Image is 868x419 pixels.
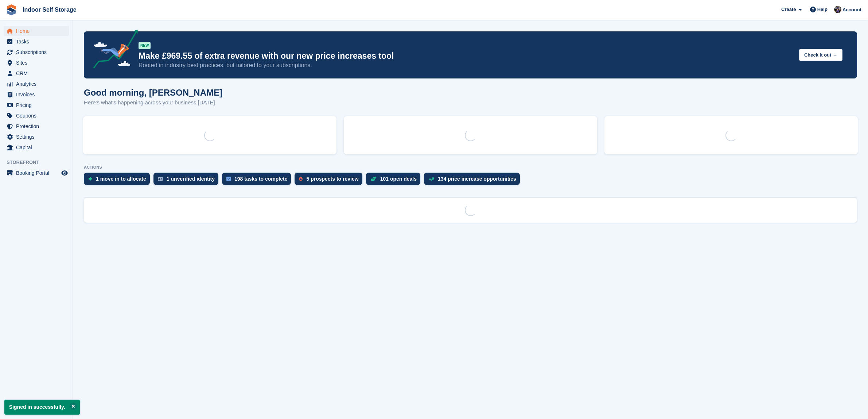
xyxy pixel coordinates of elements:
[4,89,69,100] a: menu
[84,165,857,170] p: ACTIONS
[16,89,60,100] span: Invoices
[6,4,17,15] img: stora-icon-8386f47178a22dfd0bd8f6a31ec36ba5ce8667c1dd55bd0f319d3a0aa187defe.svg
[4,400,80,415] p: Signed in successfully.
[16,111,60,121] span: Coupons
[153,173,222,189] a: 1 unverified identity
[366,173,424,189] a: 101 open deals
[842,6,861,14] span: Account
[299,177,303,181] img: prospect-51fa495bee0391a8d652442698ab0144808aea92771e9ea1ae160a38d050c398.svg
[4,47,69,57] a: menu
[306,176,358,182] div: 5 prospects to review
[370,176,377,181] img: deal-1b604bf984904fb50ccaf53a9ad4b4a5d6e5aea283cecdc64d6e3604feb123c2.svg
[16,36,60,47] span: Tasks
[84,173,153,189] a: 1 move in to allocate
[139,51,793,61] p: Make £969.55 of extra revenue with our new price increases tool
[834,6,841,13] img: Sandra Pomeroy
[84,88,222,97] h1: Good morning, [PERSON_NAME]
[4,132,69,142] a: menu
[222,173,295,189] a: 198 tasks to complete
[16,100,60,110] span: Pricing
[4,68,69,78] a: menu
[84,99,222,107] p: Here's what's happening across your business [DATE]
[4,111,69,121] a: menu
[4,121,69,131] a: menu
[16,47,60,57] span: Subscriptions
[4,26,69,36] a: menu
[16,68,60,78] span: CRM
[817,6,828,13] span: Help
[234,176,288,182] div: 198 tasks to complete
[16,26,60,36] span: Home
[16,168,60,178] span: Booking Portal
[4,36,69,47] a: menu
[87,30,138,71] img: price-adjustments-announcement-icon-8257ccfd72463d97f412b2fc003d46551f7dbcb40ab6d574587a9cd5c0d94...
[7,159,73,166] span: Storefront
[16,79,60,89] span: Analytics
[424,173,523,189] a: 134 price increase opportunities
[380,176,417,182] div: 101 open deals
[4,79,69,89] a: menu
[4,58,69,68] a: menu
[428,177,434,181] img: price_increase_opportunities-93ffe204e8149a01c8c9dc8f82e8f89637d9d84a8eef4429ea346261dce0b2c0.svg
[16,132,60,142] span: Settings
[4,142,69,153] a: menu
[4,100,69,110] a: menu
[295,173,366,189] a: 5 prospects to review
[88,177,92,181] img: move_ins_to_allocate_icon-fdf77a2bb77ea45bf5b3d319d69a93e2d87916cf1d5bf7949dd705db3b84f3ca.svg
[139,61,793,69] p: Rooted in industry best practices, but tailored to your subscriptions.
[167,176,215,182] div: 1 unverified identity
[16,58,60,68] span: Sites
[781,6,796,13] span: Create
[158,177,163,181] img: verify_identity-adf6edd0f0f0b5bbfe63781bf79b02c33cf7c696d77639b501bdc392416b5a36.svg
[60,169,69,177] a: Preview store
[16,142,60,153] span: Capital
[96,176,146,182] div: 1 move in to allocate
[226,177,231,181] img: task-75834270c22a3079a89374b754ae025e5fb1db73e45f91037f5363f120a921f8.svg
[799,49,842,61] button: Check it out →
[438,176,516,182] div: 134 price increase opportunities
[139,42,151,49] div: NEW
[4,168,69,178] a: menu
[16,121,60,131] span: Protection
[20,4,79,16] a: Indoor Self Storage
